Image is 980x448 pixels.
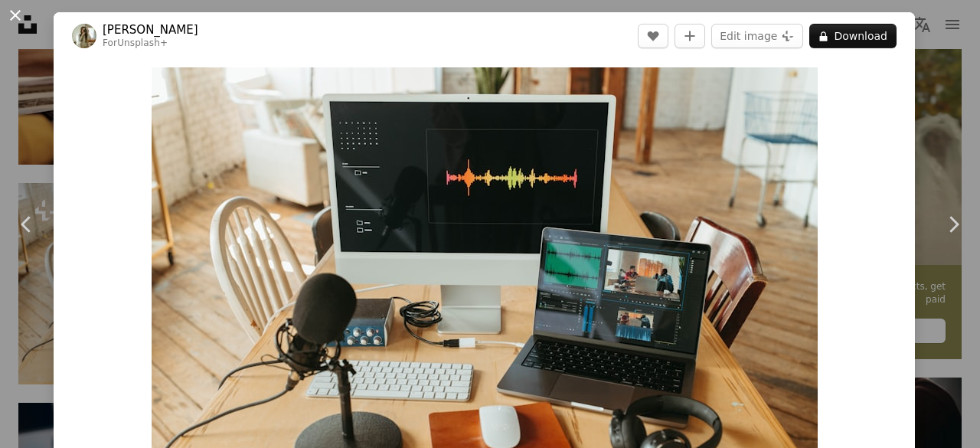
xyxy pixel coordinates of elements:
img: Go to Stephanie Berbec's profile [72,24,96,48]
a: Next [926,151,980,298]
a: [PERSON_NAME] [103,22,198,38]
button: Download [809,24,897,48]
a: Unsplash+ [117,38,168,48]
button: Edit image [711,24,803,48]
div: For [103,38,198,50]
button: Add to Collection [675,24,705,48]
button: Like [638,24,668,48]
